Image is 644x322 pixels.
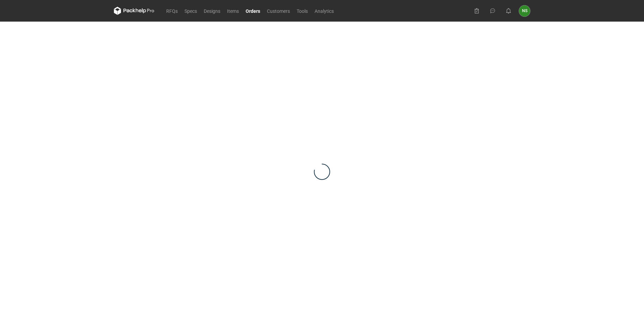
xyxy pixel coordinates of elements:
a: Tools [293,7,311,15]
a: RFQs [163,7,181,15]
svg: Packhelp Pro [114,7,154,15]
a: Designs [200,7,224,15]
a: Specs [181,7,200,15]
a: Orders [242,7,264,15]
a: Customers [264,7,293,15]
button: NS [519,5,530,17]
div: Natalia Stępak [519,5,530,17]
a: Analytics [311,7,337,15]
a: Items [224,7,242,15]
